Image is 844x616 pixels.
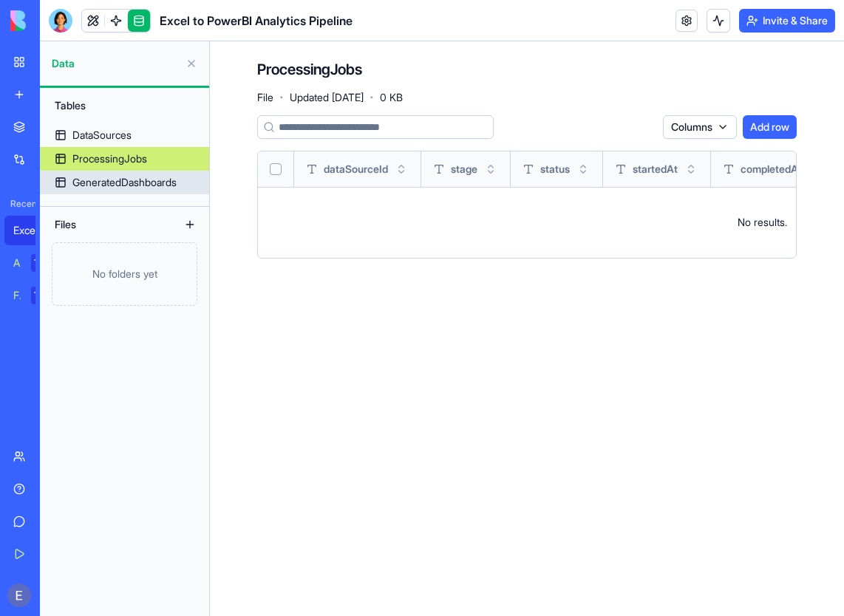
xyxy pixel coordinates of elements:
span: Updated [DATE] [290,90,364,105]
div: Files [47,213,166,236]
button: Toggle sort [684,162,698,177]
div: Excel to PowerBI Analytics Pipeline [13,223,55,238]
span: completedAt [741,162,802,177]
h4: ProcessingJobs [257,59,362,80]
img: logo [10,10,102,31]
span: 0 KB [380,90,403,105]
a: GeneratedDashboards [40,171,209,194]
span: Excel to PowerBI Analytics Pipeline [160,12,353,30]
a: No folders yet [40,242,209,306]
span: File [257,90,273,105]
a: Excel to PowerBI Analytics Pipeline [4,216,64,245]
span: startedAt [633,162,678,177]
div: Tables [47,94,202,117]
a: Feedback FormTRY [4,281,64,310]
div: TRY [31,287,55,304]
button: Invite & Share [739,9,835,32]
button: Toggle sort [394,162,409,177]
a: AI Logo GeneratorTRY [4,248,64,278]
div: DataSources [72,128,132,143]
a: DataSources [40,123,209,147]
div: AI Logo Generator [13,256,21,270]
button: Add row [743,115,797,139]
div: No folders yet [52,242,197,306]
a: ProcessingJobs [40,147,209,171]
div: TRY [31,254,55,272]
span: dataSourceId [324,162,388,177]
span: status [540,162,570,177]
div: ProcessingJobs [72,151,147,166]
button: Columns [663,115,737,139]
span: Recent [4,198,35,210]
div: Feedback Form [13,288,21,303]
img: ACg8ocLNpmTlo-pghd8qo_fAKebdxfuYYwswFL1YFDGJQoUwwnmFJQ=s96-c [7,584,31,607]
button: Select all [270,163,282,175]
button: Toggle sort [483,162,498,177]
span: Data [52,56,180,71]
button: Toggle sort [576,162,591,177]
div: GeneratedDashboards [72,175,177,190]
span: · [370,86,374,109]
span: stage [451,162,477,177]
span: · [279,86,284,109]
